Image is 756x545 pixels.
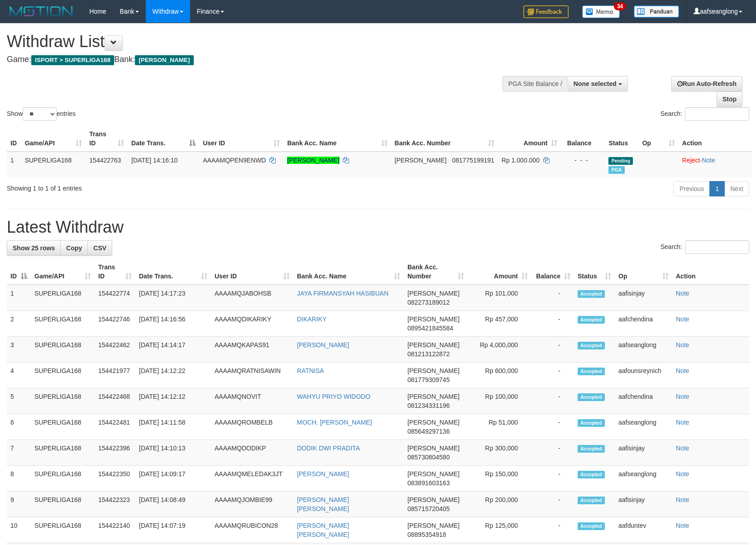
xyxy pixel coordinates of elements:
[60,240,88,256] a: Copy
[523,5,569,18] img: Feedback.jpg
[407,376,450,383] span: Copy 081779309745 to clipboard
[615,492,672,517] td: aafisinjay
[578,290,605,298] span: Accepted
[135,337,211,363] td: [DATE] 14:14:17
[468,517,531,543] td: Rp 125,000
[31,440,95,466] td: SUPERLIGA168
[135,414,211,440] td: [DATE] 14:11:58
[578,368,605,375] span: Accepted
[468,466,531,492] td: Rp 150,000
[615,259,672,285] th: Op: activate to sort column ascending
[407,496,459,503] span: [PERSON_NAME]
[574,259,615,285] th: Status: activate to sort column ascending
[7,337,31,363] td: 3
[7,492,31,517] td: 9
[685,240,749,254] input: Search:
[95,259,135,285] th: Trans ID: activate to sort column ascending
[615,440,672,466] td: aafisinjay
[404,259,468,285] th: Bank Acc. Number: activate to sort column ascending
[407,402,450,409] span: Copy 081234331196 to clipboard
[21,126,86,152] th: Game/API: activate to sort column ascending
[31,492,95,517] td: SUPERLIGA168
[135,55,193,65] span: [PERSON_NAME]
[203,157,266,164] span: AAAAMQPEN9ENWD
[95,517,135,543] td: 154422140
[95,466,135,492] td: 154422350
[407,479,450,487] span: Copy 083891603163 to clipboard
[615,388,672,414] td: aafchendina
[31,517,95,543] td: SUPERLIGA168
[676,470,689,478] a: Note
[7,218,749,236] h1: Latest Withdraw
[615,466,672,492] td: aafseanglong
[31,259,95,285] th: Game/API: activate to sort column ascending
[395,157,447,164] span: [PERSON_NAME]
[468,285,531,311] td: Rp 101,000
[676,419,689,426] a: Note
[531,414,574,440] td: -
[724,181,749,196] a: Next
[676,522,689,529] a: Note
[287,157,339,164] a: [PERSON_NAME]
[639,126,679,152] th: Op: activate to sort column ascending
[211,337,293,363] td: AAAAMQKAPAS91
[7,285,31,311] td: 1
[95,388,135,414] td: 154422468
[211,414,293,440] td: AAAAMQROMBELB
[671,76,742,91] a: Run Auto-Refresh
[407,445,459,452] span: [PERSON_NAME]
[95,492,135,517] td: 154422323
[676,393,689,400] a: Note
[297,522,349,538] a: [PERSON_NAME] [PERSON_NAME]
[468,259,531,285] th: Amount: activate to sort column ascending
[531,363,574,388] td: -
[7,363,31,388] td: 4
[95,363,135,388] td: 154421977
[7,152,21,177] td: 1
[614,2,626,10] span: 34
[31,363,95,388] td: SUPERLIGA168
[7,517,31,543] td: 10
[672,259,749,285] th: Action
[468,311,531,337] td: Rp 457,000
[211,440,293,466] td: AAAAMQDODIKP
[634,5,679,18] img: panduan.png
[531,311,574,337] td: -
[297,290,388,297] a: JAYA FIRMANSYAH HASIBUAN
[608,166,624,174] span: Marked by aafounsreynich
[615,414,672,440] td: aafseanglong
[407,316,459,323] span: [PERSON_NAME]
[211,311,293,337] td: AAAAMQDIKARIKY
[531,440,574,466] td: -
[568,76,628,91] button: None selected
[211,517,293,543] td: AAAAMQRUBICON28
[578,497,605,504] span: Accepted
[407,522,459,529] span: [PERSON_NAME]
[468,337,531,363] td: Rp 4,000,000
[574,80,617,87] span: None selected
[7,259,31,285] th: ID: activate to sort column descending
[578,316,605,324] span: Accepted
[676,341,689,349] a: Note
[7,33,495,51] h1: Withdraw List
[89,157,121,164] span: 154422763
[95,311,135,337] td: 154422746
[86,126,128,152] th: Trans ID: activate to sort column ascending
[135,311,211,337] td: [DATE] 14:16:56
[7,440,31,466] td: 7
[578,445,605,453] span: Accepted
[128,126,199,152] th: Date Trans.: activate to sort column descending
[578,419,605,427] span: Accepted
[660,240,749,254] label: Search:
[702,157,715,164] a: Note
[93,244,106,252] span: CSV
[578,522,605,530] span: Accepted
[502,157,540,164] span: Rp 1.000.000
[31,55,114,65] span: ISPORT > SUPERLIGA168
[605,126,638,152] th: Status
[582,5,620,18] img: Button%20Memo.svg
[578,393,605,401] span: Accepted
[679,126,752,152] th: Action
[615,311,672,337] td: aafchendina
[468,388,531,414] td: Rp 100,000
